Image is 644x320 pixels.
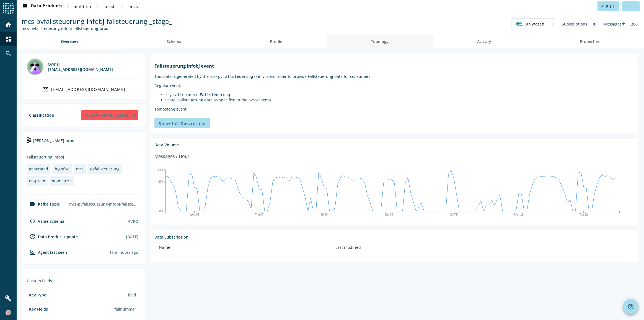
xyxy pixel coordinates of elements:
[126,290,138,300] div: field
[270,40,282,43] span: Profile
[606,4,615,9] span: Edit
[42,86,49,93] mat-icon: mail_outline
[112,304,138,314] div: fallnummer
[118,3,125,9] mat-icon: chevron_right
[511,19,549,29] button: UnWatch
[371,40,389,43] span: Topology
[27,201,60,208] div: Kafka Topic
[29,201,36,208] mat-icon: label
[65,3,71,9] mat-icon: chevron_right
[22,17,172,26] span: mcs-pvfallsteuerung-infobj-fallsteuerung-_stage_
[559,19,590,29] div: Subscriptions
[74,4,92,9] span: mobiliar
[200,93,230,97] code: Fallsteuerung
[154,74,634,79] p: This data is generated by the in order to provide Fallsteuerung data for consumers.
[29,292,46,298] div: Key Type
[27,136,141,150] div: [PERSON_NAME]-prod
[209,74,272,79] code: mcs-pvfallsteuerung-service
[154,234,634,240] div: Data Subscription
[159,121,206,126] span: Show full Description
[29,218,36,224] mat-icon: code
[321,213,328,216] text: Fri 08
[27,58,43,75] img: highfive@mobi.ch
[601,19,628,29] div: Messages/h
[27,249,67,255] div: agent-env-prod
[94,3,101,9] mat-icon: chevron_right
[71,1,94,11] button: mobiliar
[22,26,172,31] div: Kafka Topic: mcs-pvfallsteuerung-infobj-fallsteuerung-prod
[81,110,138,120] div: [PERSON_NAME] vertraulich
[126,234,138,239] div: [DATE]
[27,233,78,240] div: Data Product update
[19,1,65,11] button: Data Products
[580,40,600,43] span: Properties
[29,112,54,118] div: Classification
[27,278,141,283] div: Custom fields
[514,213,524,216] text: Mon 11
[159,180,163,183] text: 200
[580,213,588,216] text: Tue 12
[159,209,163,213] text: 0.0
[525,19,545,29] span: UnWatch
[165,92,634,97] li: key: of
[601,5,604,8] mat-icon: edit
[5,36,12,42] mat-icon: dashboard
[154,83,634,88] p: Regular event:
[128,219,138,224] div: AVRO
[628,5,631,8] mat-icon: more_horiz
[385,213,393,216] text: Sat 09
[29,166,48,171] div: generated
[51,87,125,92] div: [EMAIL_ADDRESS][DOMAIN_NAME]
[165,97,634,103] li: value: Fallsteuerung data as specified in the avroschema
[158,168,163,171] text: 1.6k
[590,19,598,29] div: 0
[154,106,634,112] p: Tombstone event:
[67,199,141,209] div: mcs-pvfallsteuerung-infobj-fallsteuerung-prod
[27,218,64,224] div: Value Schema
[627,303,634,310] mat-icon: help_outline
[48,67,113,72] div: [EMAIL_ADDRESS][DOMAIN_NAME]
[29,178,45,183] div: on-prem
[5,50,12,57] mat-icon: search
[255,213,264,216] text: Thu 07
[190,213,200,216] text: Wed 06
[76,166,84,171] div: mcs
[109,250,138,255] div: Agents typically reports every 15min to 1h
[52,178,72,183] div: no-metrics
[3,3,14,14] img: spoud-logo.svg
[27,137,31,143] img: kafka-prod
[628,19,640,29] div: 200
[331,240,634,255] th: Last modified
[101,1,118,11] button: prod
[90,166,120,171] div: pvfallsteuerung
[154,153,190,160] div: Messages / Hour
[6,310,11,316] img: 2f3eda399f5d7602a4d0dfd529928f81
[22,3,28,10] mat-icon: dashboard
[29,233,36,240] mat-icon: update
[48,62,113,67] div: Owner
[22,3,63,10] span: Data Products
[154,118,210,128] button: Show full Description
[105,4,115,9] span: prod
[598,1,619,11] button: Edit
[125,1,143,11] button: mcs
[29,306,48,312] div: Key Fields
[167,40,181,43] span: Schema
[5,295,12,302] mat-icon: build
[61,40,78,43] span: Overview
[130,4,138,9] span: mcs
[477,40,491,43] span: Activity
[5,21,12,28] mat-icon: home
[27,84,141,94] a: [EMAIL_ADDRESS][DOMAIN_NAME]
[154,240,331,255] th: Name
[450,213,459,216] text: [DATE]
[549,19,556,29] div: 1
[154,142,634,147] div: Data Volume
[27,154,141,160] div: Fallsteuerung infobj
[154,63,634,69] h1: Fallsteuerung infobj event
[55,166,69,171] div: highfive
[173,93,196,97] code: fallnummer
